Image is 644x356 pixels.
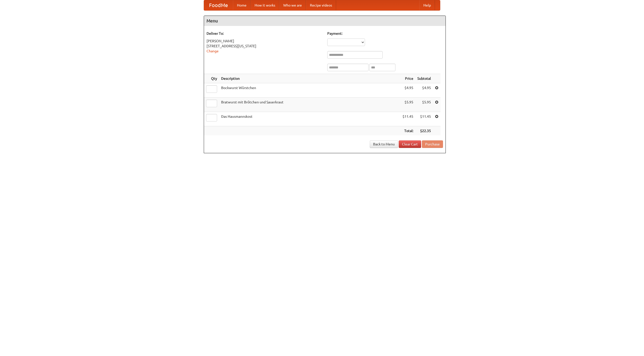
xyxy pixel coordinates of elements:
[399,140,421,148] a: Clear Cart
[207,44,322,49] div: [STREET_ADDRESS][US_STATE]
[400,83,415,98] td: $4.95
[207,38,322,44] div: [PERSON_NAME]
[422,140,443,148] button: Purchase
[207,31,322,36] h5: Deliver To:
[219,74,400,83] th: Description
[370,140,398,148] a: Back to Menu
[400,126,415,136] th: Total:
[415,98,433,112] td: $5.95
[219,83,400,98] td: Bockwurst Würstchen
[219,98,400,112] td: Bratwurst mit Brötchen und Sauerkraut
[327,31,443,36] h5: Payment:
[415,83,433,98] td: $4.95
[204,74,219,83] th: Qty
[400,74,415,83] th: Price
[219,112,400,126] td: Das Hausmannskost
[306,0,336,10] a: Recipe videos
[233,0,251,10] a: Home
[400,112,415,126] td: $11.45
[279,0,306,10] a: Who we are
[415,126,433,136] th: $22.35
[204,0,233,10] a: FoodMe
[400,98,415,112] td: $5.95
[204,16,446,26] h4: Menu
[415,112,433,126] td: $11.45
[415,74,433,83] th: Subtotal
[419,0,435,10] a: Help
[207,49,219,53] a: Change
[251,0,279,10] a: How it works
